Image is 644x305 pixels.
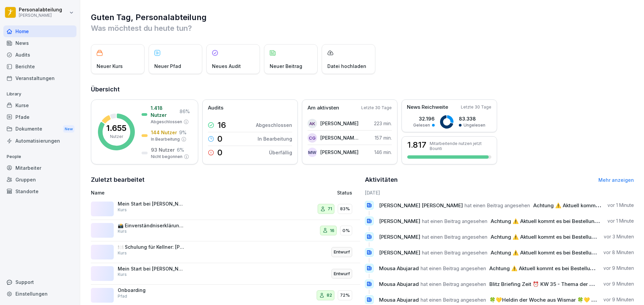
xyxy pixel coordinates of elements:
[91,220,360,242] a: 📸 Einverständniserklärung für Foto- und VideonutzungKurs160%
[118,293,127,299] p: Pfad
[256,122,292,129] p: Abgeschlossen
[407,141,426,149] h3: 1.817
[598,177,634,183] a: Mehr anzeigen
[3,72,76,84] a: Veranstaltungen
[212,63,241,70] p: Neues Audit
[63,125,74,133] div: New
[177,146,184,153] p: 6 %
[3,276,76,288] div: Support
[379,281,419,287] span: Mousa Abujarad
[217,149,222,157] p: 0
[379,265,419,272] span: Mousa Abujarad
[379,202,463,209] span: [PERSON_NAME] [PERSON_NAME]
[603,249,634,256] p: vor 8 Minuten
[3,89,76,99] p: Library
[217,121,226,129] p: 16
[258,135,292,142] p: In Bearbeitung
[118,272,127,278] p: Kurs
[379,297,419,303] span: Mousa Abujarad
[91,85,634,94] h2: Übersicht
[607,202,634,209] p: vor 1 Minute
[603,265,634,272] p: vor 9 Minuten
[489,281,642,287] span: Blitz Briefing Zeit ⏰ KW 35 - Thema der Woche: Dips / Saucen
[3,49,76,61] a: Audits
[19,7,62,13] p: Personalabteilung
[607,218,634,224] p: vor 1 Minute
[118,228,127,234] p: Kurs
[374,149,392,156] p: 146 min.
[269,149,292,156] p: Überfällig
[118,250,127,256] p: Kurs
[179,129,186,136] p: 9 %
[340,292,350,299] p: 72%
[361,105,392,111] p: Letzte 30 Tage
[430,141,491,151] p: Mitarbeitende nutzen jetzt Bounti
[334,249,350,255] p: Entwurf
[342,227,350,234] p: 0%
[422,249,487,256] span: hat einen Beitrag angesehen
[19,13,62,18] p: [PERSON_NAME]
[421,265,486,272] span: hat einen Beitrag angesehen
[308,133,317,143] div: CG
[374,120,392,127] p: 223 min.
[375,134,392,141] p: 157 min.
[118,207,127,213] p: Kurs
[308,148,317,157] div: MW
[320,120,359,127] p: [PERSON_NAME]
[118,287,185,293] p: Onboarding
[413,122,430,128] p: Gelesen
[320,134,359,141] p: [PERSON_NAME] [PERSON_NAME]
[3,174,76,185] a: Gruppen
[91,241,360,263] a: 🍽️ Schulung für Kellner: [PERSON_NAME]KursEntwurf
[118,266,185,272] p: Mein Start bei [PERSON_NAME] - Personalfragebogen
[91,175,360,184] h2: Zuletzt bearbeitet
[118,201,185,207] p: Mein Start bei [PERSON_NAME] - Personalfragebogen
[91,23,634,33] p: Was möchtest du heute tun?
[407,103,448,111] p: News Reichweite
[3,135,76,147] a: Automatisierungen
[379,249,420,256] span: [PERSON_NAME]
[603,296,634,303] p: vor 9 Minuten
[328,206,332,212] p: 71
[464,122,485,128] p: Ungelesen
[3,162,76,174] a: Mitarbeiter
[3,151,76,162] p: People
[3,99,76,111] a: Kurse
[151,129,177,136] p: 144 Nutzer
[106,124,126,132] p: 1.655
[151,119,182,125] p: Abgeschlossen
[421,281,486,287] span: hat einen Beitrag angesehen
[459,115,485,122] p: 83.338
[3,25,76,37] a: Home
[365,175,398,184] h2: Aktivitäten
[110,134,123,140] p: Nutzer
[91,189,260,196] p: Name
[151,136,180,142] p: In Bearbeitung
[3,288,76,300] div: Einstellungen
[97,63,123,70] p: Neuer Kurs
[151,146,175,153] p: 93 Nutzer
[3,37,76,49] a: News
[320,149,359,156] p: [PERSON_NAME]
[337,189,352,196] p: Status
[327,63,366,70] p: Datei hochladen
[151,104,177,119] p: 1.418 Nutzer
[422,218,487,224] span: hat einen Beitrag angesehen
[421,297,486,303] span: hat einen Beitrag angesehen
[118,244,185,250] p: 🍽️ Schulung für Kellner: [PERSON_NAME]
[208,104,223,112] p: Audits
[340,206,350,212] p: 83%
[365,189,634,196] h6: [DATE]
[270,63,302,70] p: Neuer Beitrag
[379,234,420,240] span: [PERSON_NAME]
[604,233,634,240] p: vor 3 Minuten
[3,123,76,135] a: DokumenteNew
[308,104,339,112] p: Am aktivsten
[217,135,222,143] p: 0
[330,227,334,234] p: 16
[461,104,491,110] p: Letzte 30 Tage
